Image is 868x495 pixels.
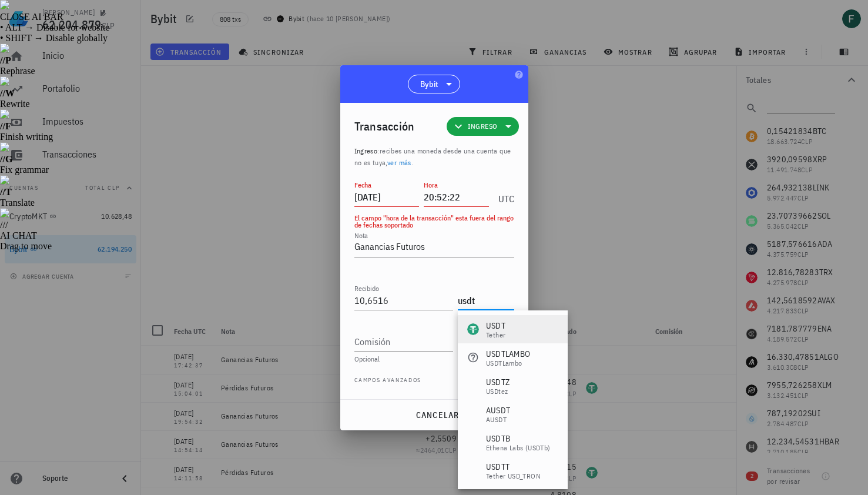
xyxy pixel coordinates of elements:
[486,320,505,332] div: USDT
[354,284,379,293] label: Recibido
[486,473,541,480] div: Tether USD_TRON
[410,404,464,426] button: cancelar
[486,433,551,444] div: USDTB
[486,461,541,473] div: USDTT
[486,360,530,367] div: USDTLambo
[467,408,479,420] div: AUSDT-icon
[486,444,551,451] div: Ethena Labs (USDTb)
[486,388,510,395] div: USDtez
[467,436,479,448] div: USDTB-icon
[486,416,510,423] div: aUSDT
[486,376,510,388] div: USDTZ
[354,356,514,363] div: Opcional
[467,323,479,335] div: USDT-icon
[467,380,479,392] div: USDTZ-icon
[415,410,459,420] span: cancelar
[486,332,505,339] div: Tether
[486,404,510,416] div: AUSDT
[458,291,512,310] input: Moneda
[354,376,422,387] span: Campos avanzados
[467,464,479,476] div: USDTT-icon
[486,348,530,360] div: USDTLAMBO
